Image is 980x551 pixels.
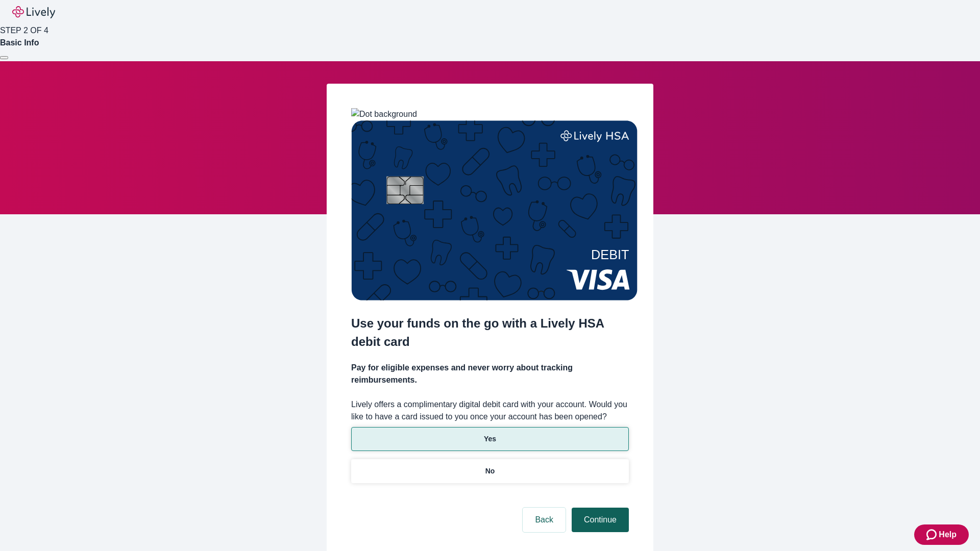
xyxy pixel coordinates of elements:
[485,466,495,477] p: No
[351,120,638,300] img: Debit card
[351,427,629,451] button: Yes
[351,362,629,386] h4: Pay for eligible expenses and never worry about tracking reimbursements.
[351,459,629,483] button: No
[523,508,566,532] button: Back
[939,529,957,541] span: Help
[351,398,629,423] label: Lively offers a complimentary digital debit card with your account. Would you like to have a card...
[914,524,969,545] button: Zendesk support iconHelp
[351,108,417,120] img: Dot background
[351,314,629,351] h2: Use your funds on the go with a Lively HSA debit card
[926,529,939,541] svg: Zendesk support icon
[572,508,629,532] button: Continue
[12,6,55,18] img: Lively
[484,434,496,444] p: Yes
